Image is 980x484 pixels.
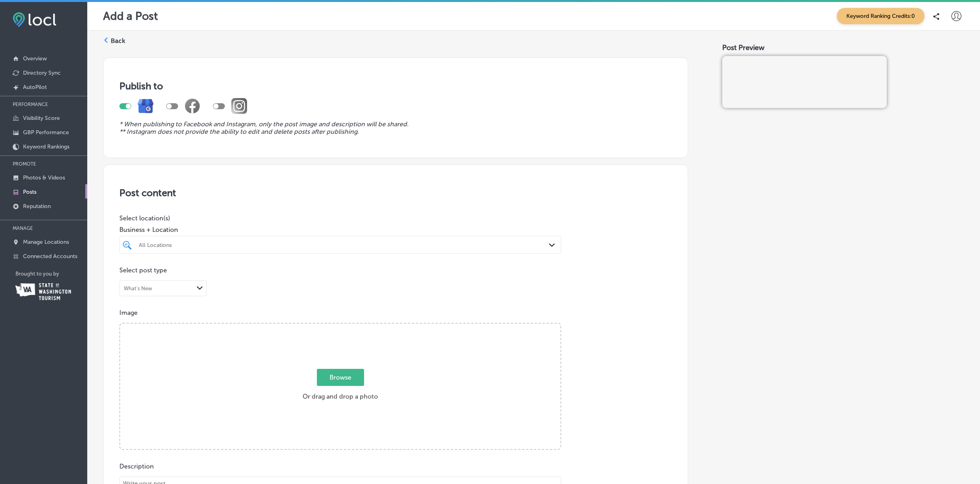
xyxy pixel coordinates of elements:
[119,120,408,128] i: * When publishing to Facebook and Instagram, only the post image and description will be shared.
[119,128,359,135] i: ** Instagram does not provide the ability to edit and delete posts after publishing.
[13,12,56,27] img: fda3e92497d09a02dc62c9cd864e3231.png
[23,189,36,195] p: Posts
[119,463,154,470] label: Description
[722,43,964,52] div: Post Preview
[139,241,550,248] div: All Locations
[23,129,69,136] p: GBP Performance
[23,239,69,245] p: Manage Locations
[23,143,69,150] p: Keyword Rankings
[119,309,672,316] p: Image
[23,253,77,260] p: Connected Accounts
[119,214,561,222] p: Select location(s)
[124,285,152,291] div: What's New
[23,69,61,76] p: Directory Sync
[23,55,47,62] p: Overview
[15,271,87,277] p: Brought to you by
[111,37,125,45] label: Back
[23,203,51,210] p: Reputation
[23,174,65,181] p: Photos & Videos
[119,187,672,199] h3: Post content
[317,369,364,386] span: Browse
[119,226,561,233] span: Business + Location
[23,84,47,91] p: AutoPilot
[23,115,60,121] p: Visibility Score
[103,10,158,23] p: Add a Post
[119,80,672,92] h3: Publish to
[299,370,381,405] label: Or drag and drop a photo
[119,266,672,274] p: Select post type
[837,8,924,24] span: Keyword Ranking Credits: 0
[15,283,71,300] img: Washington Tourism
